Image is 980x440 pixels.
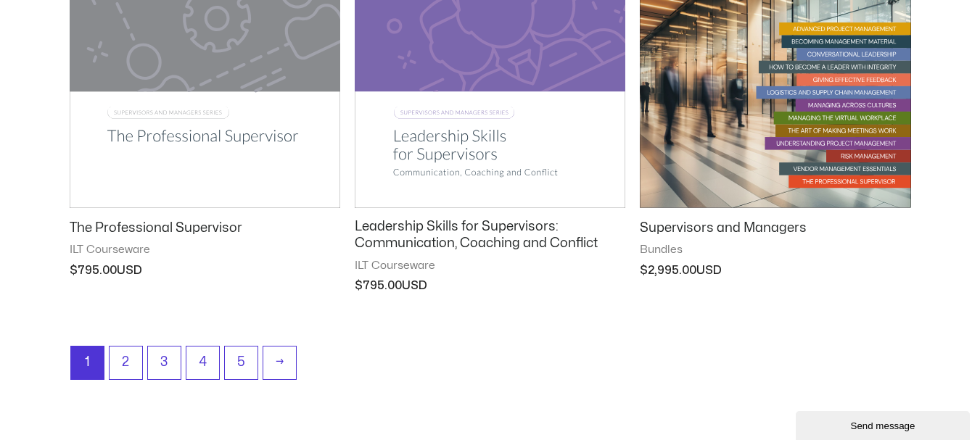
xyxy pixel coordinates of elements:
[110,346,142,379] a: Page 2
[70,265,78,276] span: $
[355,280,363,291] span: $
[355,218,625,252] h2: Leadership Skills for Supervisors: Communication, Coaching and Conflict
[71,346,104,379] span: Page 1
[186,346,219,379] a: Page 4
[70,265,117,276] bdi: 795.00
[70,220,340,236] h2: The Professional Supervisor
[148,346,181,379] a: Page 3
[640,220,910,236] h2: Supervisors and Managers
[355,259,625,273] span: ILT Courseware
[796,408,973,440] iframe: chat widget
[263,346,296,379] a: →
[640,265,648,276] span: $
[355,218,625,259] a: Leadership Skills for Supervisors: Communication, Coaching and Conflict
[70,220,340,243] a: The Professional Supervisor
[640,220,910,243] a: Supervisors and Managers
[640,243,910,257] span: Bundles
[225,346,258,379] a: Page 5
[640,265,696,276] bdi: 2,995.00
[70,346,911,387] nav: Product Pagination
[355,280,402,291] bdi: 795.00
[70,243,340,257] span: ILT Courseware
